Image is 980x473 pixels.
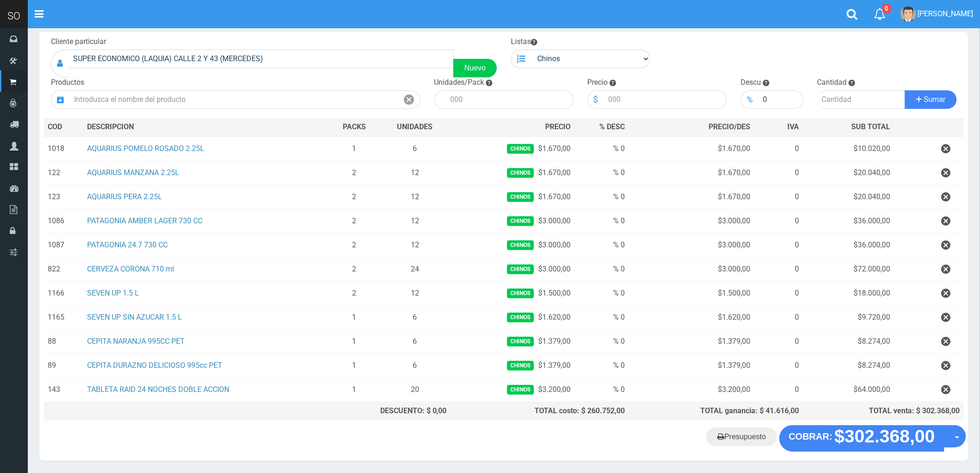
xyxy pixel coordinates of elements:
td: 1165 [44,305,83,329]
div: DESCUENTO: $ 0,00 [333,406,447,416]
td: 2 [329,233,379,257]
td: 12 [379,233,451,257]
td: % 0 [575,233,628,257]
span: Chinos [507,240,534,250]
td: % 0 [575,378,628,402]
td: 2 [329,281,379,305]
td: 20 [379,378,451,402]
td: 1086 [44,209,83,233]
a: Presupuesto [706,428,777,446]
td: 1 [329,137,379,161]
td: 0 [754,305,803,329]
td: $1.670,00 [451,161,575,185]
strong: $302.368,00 [835,427,935,447]
td: $3.000,00 [451,257,575,281]
td: $1.670,00 [451,185,575,209]
td: $1.379,00 [451,353,575,378]
div: TOTAL costo: $ 260.752,00 [454,406,625,416]
td: $10.020,00 [803,137,894,161]
a: CEPITA NARANJA 995CC PET [87,337,185,346]
input: Introduzca el nombre del producto [69,90,399,109]
td: 143 [44,378,83,402]
td: 0 [754,257,803,281]
label: Cliente particular [51,37,106,47]
td: 0 [754,185,803,209]
th: DES [83,118,329,137]
td: 2 [329,185,379,209]
span: Sumar [924,95,946,103]
a: AQUARIUS MANZANA 2.25L [87,168,179,177]
span: Chinos [507,265,534,274]
td: $3.000,00 [628,209,754,233]
input: 000 [604,90,727,109]
td: % 0 [575,305,628,329]
td: $72.000,00 [803,257,894,281]
td: 6 [379,329,451,353]
th: PACKS [329,118,379,137]
td: $1.670,00 [628,185,754,209]
th: COD [44,118,83,137]
a: SEVEN UP 1.5 L [87,289,139,297]
td: $8.274,00 [803,329,894,353]
span: Chinos [507,361,534,371]
img: User Image [901,6,916,22]
td: % 0 [575,185,628,209]
button: COBRAR: $302.368,00 [779,425,944,451]
span: [PERSON_NAME] [918,9,974,18]
a: Nuevo [453,59,497,77]
td: 0 [754,378,803,402]
td: $1.620,00 [628,305,754,329]
td: 0 [754,161,803,185]
td: 12 [379,209,451,233]
input: 000 [759,90,804,109]
span: Chinos [507,192,534,202]
td: $1.379,00 [628,329,754,353]
a: AQUARIUS POMELO ROSADO 2.25L [87,144,204,153]
td: $1.500,00 [628,281,754,305]
td: $9.720,00 [803,305,894,329]
td: 1 [329,378,379,402]
span: Chinos [507,216,534,226]
a: AQUARIUS PERA 2.25L [87,192,162,201]
span: CRIPCION [101,122,134,131]
td: $64.000,00 [803,378,894,402]
td: % 0 [575,257,628,281]
td: % 0 [575,209,628,233]
td: 2 [329,161,379,185]
td: $3.000,00 [451,233,575,257]
label: Descu [741,77,761,88]
input: Cantidad [817,90,905,109]
span: PRECIO [546,122,571,132]
td: $3.000,00 [628,233,754,257]
td: % 0 [575,137,628,161]
td: 1 [329,353,379,378]
span: Chinos [507,144,534,154]
span: Chinos [507,313,534,322]
div: $ [588,90,604,109]
td: $20.040,00 [803,161,894,185]
strong: COBRAR: [789,431,832,441]
td: $8.274,00 [803,353,894,378]
td: $3.000,00 [451,209,575,233]
td: 122 [44,161,83,185]
span: 0 [883,4,891,13]
button: Sumar [905,90,957,109]
td: 1 [329,305,379,329]
td: 6 [379,305,451,329]
td: 0 [754,233,803,257]
span: Chinos [507,289,534,298]
td: $1.670,00 [451,137,575,161]
label: Productos [51,77,84,88]
a: SEVEN UP SIN AZUCAR 1.5 L [87,313,182,322]
td: 2 [329,257,379,281]
td: 0 [754,281,803,305]
td: 12 [379,185,451,209]
td: 123 [44,185,83,209]
label: Unidades/Pack [434,77,484,88]
label: Cantidad [817,77,847,88]
a: CERVEZA CORONA 710 ml [87,265,174,273]
td: $1.379,00 [451,329,575,353]
div: TOTAL ganancia: $ 41.616,00 [632,406,799,416]
label: Precio [588,77,608,88]
td: 822 [44,257,83,281]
